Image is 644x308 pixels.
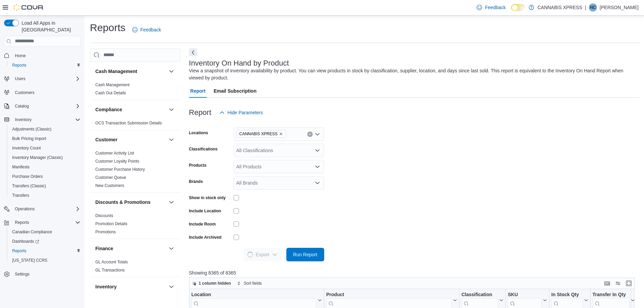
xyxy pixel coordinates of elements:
a: Customer Activity List [95,151,134,156]
span: NC [590,3,596,11]
span: Dashboards [9,237,80,245]
h3: Cash Management [95,68,137,75]
span: Users [12,75,80,83]
button: LoadingExport [243,248,281,261]
span: Transfers (Classic) [9,182,80,190]
div: Nathan Chan [589,3,597,11]
span: Email Subscription [214,84,257,98]
div: Cash Management [90,81,181,100]
button: Purchase Orders [7,172,83,181]
span: Customers [12,88,80,97]
a: Feedback [129,23,164,37]
a: Inventory Count [9,144,44,152]
div: Finance [90,258,181,277]
button: Inventory [95,283,166,290]
span: Customers [15,90,34,95]
span: Customer Activity List [95,150,134,156]
button: Cash Management [167,67,175,75]
span: Home [15,53,26,58]
button: Keyboard shortcuts [603,279,611,287]
a: GL Transactions [95,268,125,273]
nav: Complex example [4,48,80,297]
a: Customer Queue [95,175,126,180]
a: Transfers (Classic) [9,182,49,190]
button: Open list of options [315,164,320,169]
span: Reports [12,248,26,254]
a: Feedback [474,1,508,14]
p: | [585,3,586,11]
a: Customer Purchase History [95,167,145,172]
a: Transfers [9,191,32,199]
button: Cash Management [95,68,166,75]
h3: Discounts & Promotions [95,199,150,206]
div: Compliance [90,119,181,130]
a: Purchase Orders [9,172,46,181]
a: Home [12,52,28,60]
span: Transfers (Classic) [12,183,46,189]
a: Customer Loyalty Points [95,159,139,164]
button: [US_STATE] CCRS [7,256,83,265]
a: [US_STATE] CCRS [9,256,50,264]
div: View a snapshot of inventory availability by product. You can view products in stock by classific... [189,67,636,81]
span: Dashboards [12,239,39,244]
div: In Stock Qty [551,291,583,298]
span: Inventory [12,116,80,124]
button: Enter fullscreen [625,279,633,287]
button: Home [1,51,83,61]
a: Inventory Manager (Classic) [9,153,66,162]
span: Operations [15,206,35,212]
span: Reports [9,247,80,255]
button: 1 column hidden [189,279,234,287]
span: Catalog [15,103,29,109]
span: Discounts [95,213,113,218]
span: 1 column hidden [199,281,231,286]
label: Brands [189,179,203,184]
a: Reports [9,247,29,255]
a: New Customers [95,183,124,188]
button: Transfers [7,191,83,200]
span: Report [190,84,206,98]
button: Next [189,48,197,56]
button: Operations [1,204,83,214]
span: CANNABIS XPRESS [239,131,278,137]
button: Inventory [1,115,83,124]
a: Customers [12,89,37,97]
label: Classifications [189,146,218,152]
span: Promotions [95,229,116,235]
span: Feedback [140,26,161,33]
span: Canadian Compliance [12,229,52,235]
span: Inventory Manager (Classic) [9,153,80,162]
span: Load All Apps in [GEOGRAPHIC_DATA] [19,20,80,33]
span: Purchase Orders [9,172,80,181]
a: Promotions [95,230,116,234]
span: Inventory [15,117,31,122]
label: Include Archived [189,235,221,240]
span: Manifests [12,164,29,170]
button: Reports [7,246,83,256]
button: Customers [1,88,83,97]
label: Locations [189,130,208,136]
span: Catalog [12,102,80,110]
a: Discounts [95,213,113,218]
span: Customer Queue [95,175,126,180]
span: Promotion Details [95,221,127,227]
button: Reports [12,218,32,227]
button: Clear input [307,132,313,137]
a: GL Account Totals [95,260,128,264]
button: Catalog [12,102,31,110]
div: Product [326,291,452,298]
span: Manifests [9,163,80,171]
label: Include Room [189,221,216,227]
a: Dashboards [9,237,42,245]
a: Bulk Pricing Import [9,135,49,143]
span: Transfers [9,191,80,199]
h3: Inventory On Hand by Product [189,59,289,67]
button: Users [1,74,83,84]
span: OCS Transaction Submission Details [95,120,162,126]
input: Dark Mode [511,4,525,11]
a: Reports [9,61,29,69]
span: Cash Out Details [95,90,126,96]
span: Customer Loyalty Points [95,159,139,164]
span: Home [12,51,80,60]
